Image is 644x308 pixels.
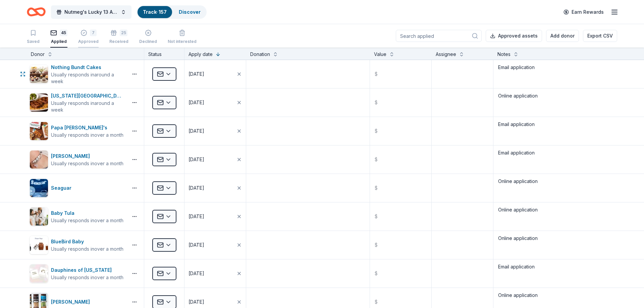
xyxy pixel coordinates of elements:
div: [DATE] [189,212,204,221]
a: Track· 157 [143,9,167,15]
button: Image for SeaguarSeaguar [30,179,125,197]
button: Image for Papa John'sPapa [PERSON_NAME]'sUsually responds inover a month [30,122,125,140]
div: Applied [50,39,67,44]
img: Image for Papa John's [30,122,48,140]
img: Image for Seaguar [30,179,48,197]
button: Saved [27,27,40,48]
div: [DATE] [189,156,204,164]
span: Nutmeg's Lucky 13 Anniversary Event [64,8,118,16]
button: [DATE] [184,174,246,202]
img: Image for Texas Roadhouse [30,94,48,112]
button: Not interested [168,27,197,48]
button: [DATE] [184,117,246,145]
div: [DATE] [189,127,204,135]
div: Notes [497,50,511,58]
div: Usually responds in around a week [51,100,125,113]
button: [DATE] [184,88,246,117]
button: Image for Nothing Bundt CakesNothing Bundt CakesUsually responds inaround a week [30,63,125,85]
div: Declined [139,39,157,44]
div: [PERSON_NAME] [51,298,93,306]
div: [DATE] [189,184,204,192]
div: Nothing Bundt Cakes [51,63,125,71]
a: Discover [179,9,201,15]
div: [DATE] [189,298,204,306]
button: Declined [139,27,157,48]
div: 7 [90,29,97,36]
img: Image for Dauphines of New York [30,264,48,283]
button: Image for Texas Roadhouse[US_STATE][GEOGRAPHIC_DATA]Usually responds inaround a week [30,92,125,113]
img: Image for Baby Tula [30,207,48,226]
textarea: Online application [494,203,616,230]
div: [PERSON_NAME] [51,152,123,160]
div: [DATE] [189,99,204,107]
div: BlueBird Baby [51,238,123,246]
div: Dauphines of [US_STATE] [51,266,123,274]
div: [DATE] [189,241,204,249]
button: 45Applied [50,27,67,48]
button: [DATE] [184,231,246,259]
div: Usually responds in over a month [51,132,123,138]
div: Assignee [436,50,456,58]
button: Image for Lizzy James[PERSON_NAME]Usually responds inover a month [30,150,125,169]
button: [DATE] [184,259,246,288]
div: Baby Tula [51,209,123,217]
button: 7Approved [78,27,99,48]
a: Home [27,4,46,20]
div: Received [109,39,128,44]
input: Search applied [396,30,482,42]
img: Image for BlueBird Baby [30,236,48,254]
textarea: Online application [494,232,616,258]
img: Image for Lizzy James [30,150,48,169]
button: Image for Baby TulaBaby TulaUsually responds inover a month [30,207,125,226]
button: [DATE] [184,202,246,231]
div: Status [144,48,184,60]
textarea: Email application [494,146,616,173]
div: Usually responds in over a month [51,246,123,252]
div: 45 [60,29,67,36]
button: Image for Dauphines of New YorkDauphines of [US_STATE]Usually responds inover a month [30,264,125,283]
textarea: Email application [494,118,616,144]
div: Saved [27,39,40,44]
div: Usually responds in over a month [51,274,123,281]
textarea: Online application [494,175,616,201]
div: [DATE] [189,70,204,78]
div: 25 [120,29,127,36]
button: Export CSV [583,30,617,42]
div: Seaguar [51,184,74,192]
img: Image for Nothing Bundt Cakes [30,65,48,83]
button: [DATE] [184,60,246,88]
button: Approved assets [486,30,542,42]
div: Usually responds in around a week [51,71,125,85]
div: Approved [78,39,99,44]
button: [DATE] [184,145,246,174]
textarea: Online application [494,89,616,116]
textarea: Email application [494,61,616,87]
div: Not interested [168,39,197,44]
div: Papa [PERSON_NAME]'s [51,124,123,132]
button: Nutmeg's Lucky 13 Anniversary Event [51,5,131,19]
div: Donation [250,50,270,58]
div: Value [374,50,386,58]
button: Image for BlueBird BabyBlueBird BabyUsually responds inover a month [30,236,125,254]
div: Apply date [189,50,213,58]
div: [DATE] [189,269,204,278]
button: Add donor [546,30,579,42]
button: Track· 157Discover [137,5,207,19]
div: Usually responds in over a month [51,160,123,167]
a: Earn Rewards [559,6,608,18]
div: [US_STATE][GEOGRAPHIC_DATA] [51,92,125,100]
button: 25Received [109,27,128,48]
textarea: Email application [494,260,616,287]
div: Usually responds in over a month [51,217,123,224]
div: Donor [31,50,45,58]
